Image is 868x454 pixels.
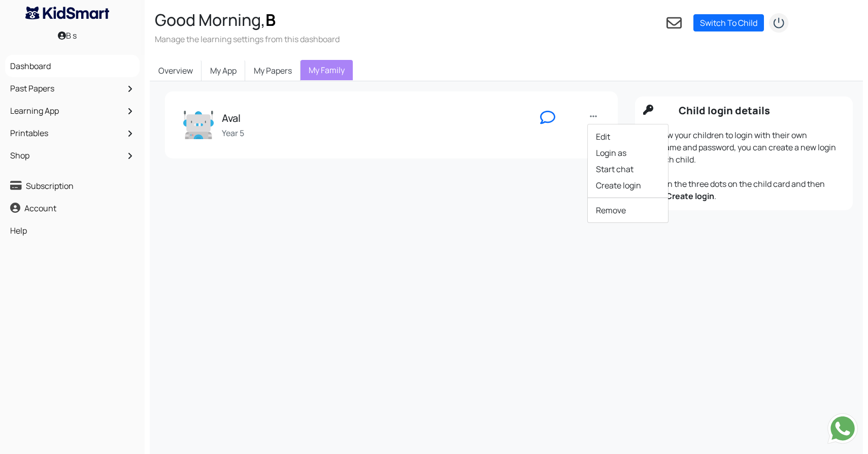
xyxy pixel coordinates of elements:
h5: Child login details [679,105,845,117]
a: Shop [8,147,137,164]
a: Remove [588,202,668,218]
a: Login as [588,145,668,161]
a: Create login [588,177,668,193]
a: Printables [8,124,137,142]
b: Create login [666,190,714,202]
a: Switch To Child [693,14,764,31]
h3: Manage the learning settings from this dashboard [155,34,340,45]
img: Send whatsapp message to +442080035976 [827,413,858,444]
a: Start chat [588,161,668,177]
a: My App [202,60,245,81]
a: Overview [150,60,202,81]
h6: Year 5 [222,128,244,138]
span: B [265,9,276,31]
a: My Family [301,60,353,80]
a: Past Papers [8,80,137,97]
div: To allow your children to login with their own username and password, you can create a new login ... [643,129,845,202]
a: Edit [588,128,668,145]
a: Learning App [8,102,137,119]
h5: Aval [222,112,244,124]
a: My Papers [245,60,301,81]
img: KidSmart logo [25,7,110,19]
a: Subscription [8,177,137,194]
a: Account [8,200,137,217]
a: Dashboard [8,57,137,75]
img: logout2.png [769,13,789,33]
img: Aval [183,110,214,140]
h2: Good Morning, [155,10,340,29]
a: Help [8,222,137,239]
